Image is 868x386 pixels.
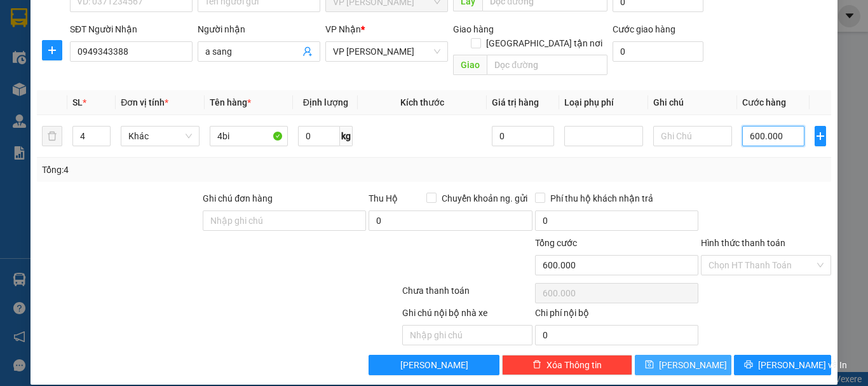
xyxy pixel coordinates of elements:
input: Ghi chú đơn hàng [203,210,366,231]
button: save[PERSON_NAME] [635,355,732,375]
button: plus [815,126,826,146]
span: Giá trị hàng [492,97,539,107]
div: Tổng: 4 [42,163,336,177]
label: Hình thức thanh toán [701,238,785,248]
span: printer [744,360,753,370]
span: kg [340,126,353,146]
span: [PERSON_NAME] [400,358,468,372]
label: Ghi chú đơn hàng [203,193,273,203]
span: [PERSON_NAME] [659,358,727,372]
span: Phí thu hộ khách nhận trả [545,191,658,205]
div: SĐT Người Nhận [70,22,193,36]
span: save [645,360,654,370]
span: [GEOGRAPHIC_DATA] tận nơi [481,36,607,50]
div: Ghi chú nội bộ nhà xe [402,306,532,325]
th: Ghi chú [648,90,737,115]
div: Chưa thanh toán [401,284,534,306]
span: plus [815,131,825,141]
input: Cước giao hàng [613,41,703,62]
input: VD: Bàn, Ghế [210,126,288,146]
span: SL [72,97,83,107]
div: Chi phí nội bộ [535,306,698,325]
button: plus [42,40,62,60]
span: Thu Hộ [369,193,398,203]
button: [PERSON_NAME] [369,355,499,375]
span: delete [532,360,541,370]
span: Tên hàng [210,97,251,107]
th: Loại phụ phí [559,90,648,115]
span: Đơn vị tính [121,97,168,107]
button: printer[PERSON_NAME] và In [734,355,831,375]
span: VP Hà Tĩnh [333,42,440,61]
span: Cước hàng [742,97,786,107]
span: Khác [128,127,192,146]
span: Giao hàng [453,24,494,34]
input: Ghi Chú [653,126,732,146]
span: plus [43,45,62,55]
span: Tổng cước [535,238,577,248]
span: Định lượng [303,97,348,107]
input: 0 [492,126,554,146]
input: Nhập ghi chú [402,325,532,345]
label: Cước giao hàng [613,24,675,34]
span: Giao [453,55,487,75]
span: user-add [302,46,313,57]
button: deleteXóa Thông tin [502,355,632,375]
button: delete [42,126,62,146]
div: Người nhận [198,22,320,36]
input: Dọc đường [487,55,607,75]
span: VP Nhận [325,24,361,34]
span: Kích thước [400,97,444,107]
span: [PERSON_NAME] và In [758,358,847,372]
span: Chuyển khoản ng. gửi [437,191,532,205]
span: Xóa Thông tin [546,358,602,372]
